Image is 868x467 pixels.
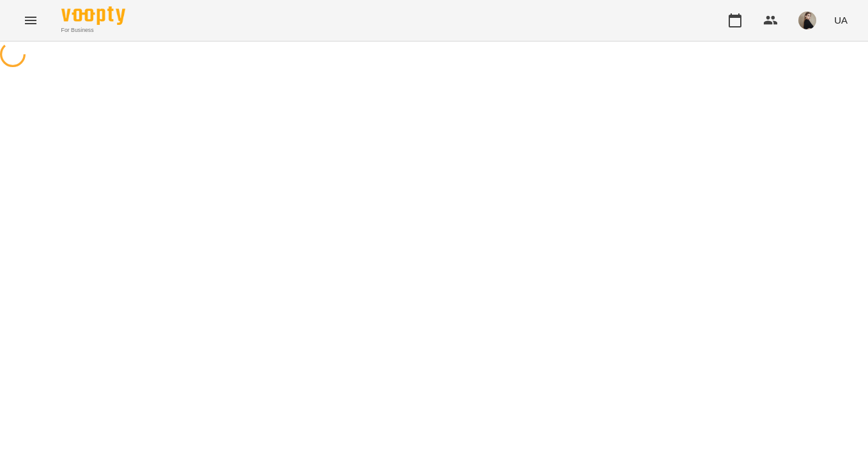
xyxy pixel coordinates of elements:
[15,5,46,36] button: Menu
[834,13,848,27] span: UA
[798,11,816,29] img: 5e9a9518ec6e813dcf6359420b087dab.jpg
[61,6,125,25] img: Voopty Logo
[829,8,853,32] button: UA
[61,26,125,34] span: For Business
